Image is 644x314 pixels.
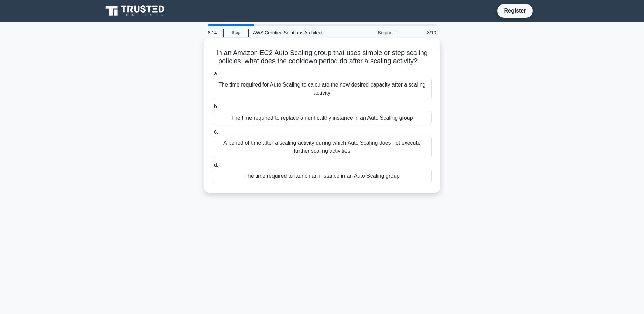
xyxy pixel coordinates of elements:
h5: In an Amazon EC2 Auto Scaling group that uses simple or step scaling policies, what does the cool... [212,49,432,66]
span: d. [214,162,218,168]
div: The time required to replace an unhealthy instance in an Auto Scaling group [213,111,432,125]
a: Register [500,6,530,15]
div: The time required to launch an instance in an Auto Scaling group [213,169,432,183]
div: Beginner [342,26,401,40]
div: 3/10 [401,26,440,40]
div: The time required for Auto Scaling to calculate the new desired capacity after a scaling activity [213,78,432,100]
div: A period of time after a scaling activity during which Auto Scaling does not execute further scal... [213,136,432,158]
div: AWS Certified Solutions Architect [249,26,342,40]
a: Stop [223,29,249,37]
div: 8:14 [204,26,223,40]
span: b. [214,104,218,110]
span: a. [214,71,218,76]
span: c. [214,129,218,135]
